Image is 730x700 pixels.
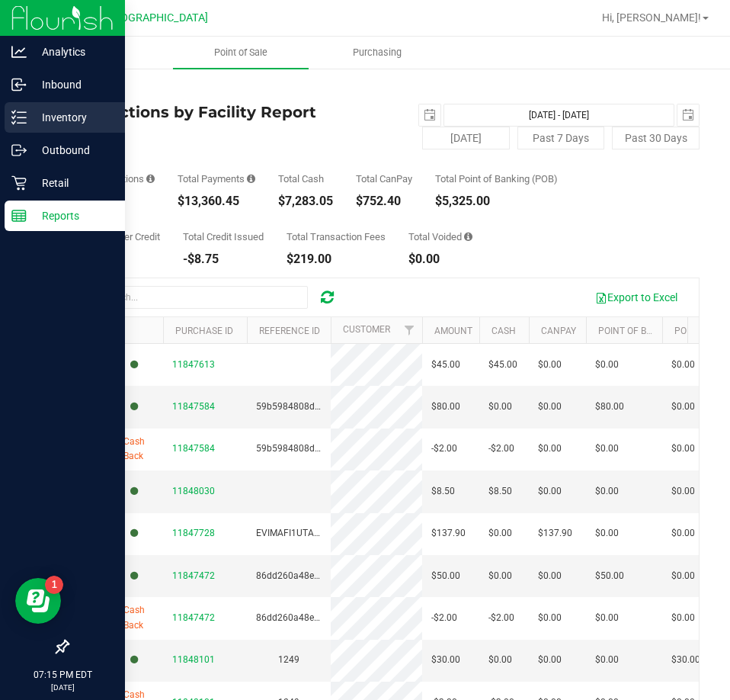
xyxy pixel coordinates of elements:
[256,401,426,412] span: 59b5984808d7d8938e5210772b7638d8
[538,653,562,667] span: $0.00
[104,11,208,24] span: [GEOGRAPHIC_DATA]
[172,443,215,454] span: 11847584
[172,486,215,496] span: 11848030
[11,143,27,158] inline-svg: Outbound
[431,653,460,667] span: $30.00
[435,195,558,207] div: $5,325.00
[671,611,695,625] span: $0.00
[183,232,264,242] div: Total Credit Issued
[247,174,255,184] i: Sum of all successful, non-voided payment transaction amounts, excluding tips and transaction fees.
[27,108,118,127] p: Inventory
[595,569,624,583] span: $50.00
[278,654,299,665] span: 1249
[464,232,472,242] i: Sum of all voided payment transaction amounts, excluding tips and transaction fees.
[27,207,118,225] p: Reports
[172,359,215,370] span: 11847613
[595,484,619,499] span: $0.00
[419,104,440,126] span: select
[488,484,512,499] span: $8.50
[431,484,455,499] span: $8.50
[541,326,576,336] a: CanPay
[79,286,308,309] input: Search...
[172,570,215,581] span: 11847472
[488,611,514,625] span: -$2.00
[178,195,255,207] div: $13,360.45
[356,195,412,207] div: $752.40
[517,127,605,149] button: Past 7 Days
[123,435,154,464] span: Cash Back
[491,326,516,336] a: Cash
[27,75,118,94] p: Inbound
[671,484,695,499] span: $0.00
[431,526,466,541] span: $137.90
[27,141,118,159] p: Outbound
[595,358,619,372] span: $0.00
[671,569,695,583] span: $0.00
[278,195,333,207] div: $7,283.05
[612,127,700,149] button: Past 30 Days
[431,442,457,456] span: -$2.00
[538,611,562,625] span: $0.00
[434,326,472,336] a: Amount
[671,442,695,456] span: $0.00
[431,358,460,372] span: $45.00
[431,611,457,625] span: -$2.00
[595,653,619,667] span: $0.00
[172,401,215,412] span: 11847584
[256,612,421,623] span: 86dd260a48ee4e41bc4f4e8b73601056
[175,326,233,336] a: Purchase ID
[671,526,695,541] span: $0.00
[538,569,562,583] span: $0.00
[11,208,27,223] inline-svg: Reports
[67,104,383,120] h4: Transactions by Facility Report
[538,526,572,541] span: $137.90
[309,37,445,69] a: Purchasing
[259,326,320,336] a: Reference ID
[595,442,619,456] span: $0.00
[256,528,322,538] span: EVIMAFI1UTAW
[194,46,288,59] span: Point of Sale
[123,603,154,632] span: Cash Back
[538,484,562,499] span: $0.00
[602,11,701,24] span: Hi, [PERSON_NAME]!
[677,104,699,126] span: select
[7,668,118,682] p: 07:15 PM EDT
[595,526,619,541] span: $0.00
[7,682,118,693] p: [DATE]
[356,174,412,184] div: Total CanPay
[408,232,472,242] div: Total Voided
[431,569,460,583] span: $50.00
[45,576,63,594] iframe: Resource center unread badge
[671,653,700,667] span: $30.00
[538,442,562,456] span: $0.00
[488,400,512,414] span: $0.00
[671,400,695,414] span: $0.00
[11,110,27,125] inline-svg: Inventory
[598,326,706,336] a: Point of Banking (POB)
[287,232,386,242] div: Total Transaction Fees
[431,400,460,414] span: $80.00
[332,46,422,59] span: Purchasing
[27,43,118,61] p: Analytics
[287,253,386,265] div: $219.00
[11,44,27,59] inline-svg: Analytics
[172,528,215,538] span: 11847728
[422,127,510,149] button: [DATE]
[488,358,517,372] span: $45.00
[183,253,264,265] div: -$8.75
[15,578,61,624] iframe: Resource center
[178,174,255,184] div: Total Payments
[343,324,390,335] a: Customer
[538,358,562,372] span: $0.00
[146,174,155,184] i: Count of all successful payment transactions, possibly including voids, refunds, and cash-back fr...
[488,442,514,456] span: -$2.00
[11,77,27,92] inline-svg: Inbound
[671,358,695,372] span: $0.00
[595,400,624,414] span: $80.00
[585,284,687,310] button: Export to Excel
[172,612,215,623] span: 11847472
[488,653,512,667] span: $0.00
[595,611,619,625] span: $0.00
[397,317,422,343] a: Filter
[11,175,27,191] inline-svg: Retail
